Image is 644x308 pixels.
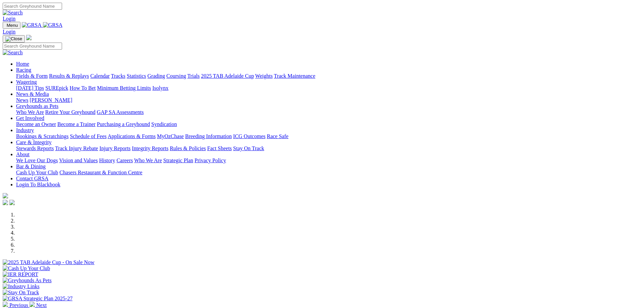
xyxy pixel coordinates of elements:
div: Industry [16,133,641,139]
a: Race Safe [267,133,288,139]
a: Cash Up Your Club [16,170,58,175]
a: Contact GRSA [16,176,48,181]
img: 2025 TAB Adelaide Cup - On Sale Now [3,259,95,265]
div: Get Involved [16,121,641,127]
a: About [16,151,30,157]
img: Stay On Track [3,290,39,296]
a: Stay On Track [233,145,264,151]
a: Injury Reports [99,145,130,151]
a: 2025 TAB Adelaide Cup [201,73,254,79]
a: Schedule of Fees [70,133,106,139]
img: chevron-left-pager-white.svg [3,302,8,307]
a: Stewards Reports [16,145,54,151]
a: Purchasing a Greyhound [97,121,150,127]
span: Menu [7,23,18,28]
a: Minimum Betting Limits [97,85,151,91]
a: Bar & Dining [16,164,46,169]
a: Fact Sheets [207,145,232,151]
div: About [16,158,641,164]
a: News [16,97,28,103]
a: Retire Your Greyhound [45,109,96,115]
a: Previous [3,302,30,308]
a: Become an Owner [16,121,56,127]
img: facebook.svg [3,200,8,205]
span: Next [36,302,47,308]
a: Coursing [166,73,186,79]
a: Chasers Restaurant & Function Centre [59,170,142,175]
a: Fields & Form [16,73,48,79]
a: Track Injury Rebate [55,145,98,151]
a: Weights [255,73,273,79]
a: Login [3,29,15,35]
a: GAP SA Assessments [97,109,144,115]
input: Search [3,3,62,10]
a: MyOzChase [157,133,184,139]
a: ICG Outcomes [233,133,265,139]
a: Privacy Policy [195,158,226,163]
a: Become a Trainer [57,121,96,127]
a: Strategic Plan [163,158,193,163]
a: Greyhounds as Pets [16,103,58,109]
a: Wagering [16,79,37,85]
a: Track Maintenance [274,73,315,79]
a: Who We Are [16,109,44,115]
a: Calendar [90,73,110,79]
img: Cash Up Your Club [3,265,50,271]
div: Greyhounds as Pets [16,109,641,115]
a: Grading [148,73,165,79]
a: Home [16,61,29,67]
a: Who We Are [134,158,162,163]
img: Industry Links [3,284,40,290]
img: chevron-right-pager-white.svg [30,302,35,307]
a: Tracks [111,73,125,79]
a: [PERSON_NAME] [30,97,72,103]
button: Toggle navigation [3,35,25,43]
a: Get Involved [16,115,44,121]
img: Greyhounds As Pets [3,278,52,284]
img: Search [3,10,23,16]
a: Industry [16,127,34,133]
button: Toggle navigation [3,22,20,29]
img: Search [3,50,23,56]
img: GRSA [43,22,63,28]
a: Isolynx [152,85,168,91]
img: twitter.svg [9,200,15,205]
a: News & Media [16,91,49,97]
a: [DATE] Tips [16,85,44,91]
div: Racing [16,73,641,79]
a: Syndication [151,121,177,127]
a: History [99,158,115,163]
a: Rules & Policies [170,145,206,151]
img: IER REPORT [3,271,38,278]
a: We Love Our Dogs [16,158,58,163]
a: Applications & Forms [108,133,156,139]
a: Breeding Information [185,133,232,139]
img: logo-grsa-white.png [26,35,32,40]
a: Login [3,16,15,21]
img: Close [5,36,22,42]
a: Bookings & Scratchings [16,133,68,139]
a: SUREpick [45,85,68,91]
a: How To Bet [70,85,96,91]
span: Previous [9,302,28,308]
div: News & Media [16,97,641,103]
img: GRSA Strategic Plan 2025-27 [3,296,72,302]
div: Care & Integrity [16,145,641,151]
a: Statistics [127,73,146,79]
a: Next [30,302,47,308]
img: logo-grsa-white.png [3,193,8,198]
a: Racing [16,67,31,73]
a: Vision and Values [59,158,98,163]
a: Results & Replays [49,73,89,79]
div: Bar & Dining [16,170,641,176]
a: Careers [116,158,133,163]
a: Login To Blackbook [16,182,60,187]
input: Search [3,43,62,50]
a: Integrity Reports [132,145,168,151]
div: Wagering [16,85,641,91]
img: GRSA [22,22,42,28]
a: Trials [187,73,200,79]
a: Care & Integrity [16,139,52,145]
